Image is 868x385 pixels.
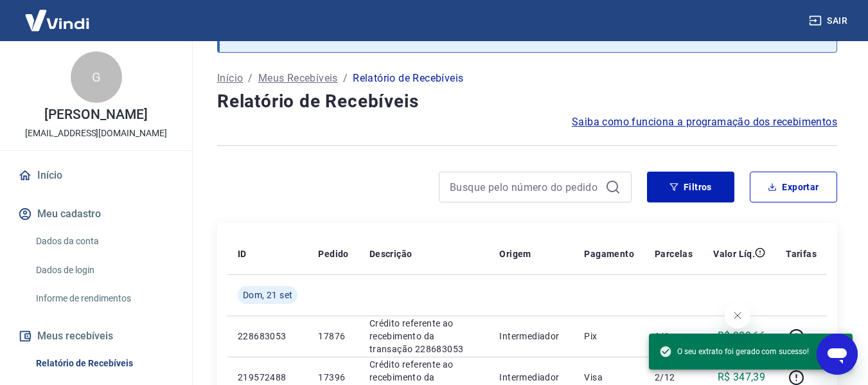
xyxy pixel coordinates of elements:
p: Relatório de Recebíveis [353,71,463,86]
p: 219572488 [238,371,297,384]
p: 228683053 [238,330,297,343]
p: R$ 288,66 [718,328,766,344]
p: Origem [499,247,531,260]
p: 2/12 [655,371,693,384]
p: Pedido [318,247,348,260]
span: Dom, 21 set [243,289,292,301]
p: 1/1 [655,330,693,343]
h4: Relatório de Recebíveis [217,89,837,114]
p: Tarifas [786,247,817,260]
button: Meu cadastro [15,200,177,228]
p: Pagamento [584,247,634,260]
p: ID [238,247,247,260]
span: O seu extrato foi gerado com sucesso! [659,345,809,358]
p: [PERSON_NAME] [44,108,147,121]
a: Início [217,71,243,86]
button: Sair [806,9,853,33]
p: Intermediador [499,330,563,343]
p: Descrição [369,247,412,260]
p: / [248,71,252,86]
p: R$ 347,39 [718,370,766,385]
a: Meus Recebíveis [258,71,338,86]
div: G [71,51,122,103]
span: Olá! Precisa de ajuda? [8,9,108,19]
a: Saiba como funciona a programação dos recebimentos [572,114,837,130]
a: Informe de rendimentos [31,285,177,312]
button: Exportar [750,172,837,202]
p: Parcelas [655,247,693,260]
a: Início [15,161,177,190]
p: 17396 [318,371,348,384]
a: Dados de login [31,257,177,283]
p: Intermediador [499,371,563,384]
iframe: Fechar mensagem [725,303,750,328]
input: Busque pelo número do pedido [450,177,600,197]
img: Vindi [15,1,99,40]
p: Pix [584,330,634,343]
p: [EMAIL_ADDRESS][DOMAIN_NAME] [25,127,167,140]
p: / [343,71,348,86]
p: Crédito referente ao recebimento da transação 228683053 [369,317,479,355]
p: Valor Líq. [713,247,755,260]
p: 17876 [318,330,348,343]
iframe: Botão para abrir a janela de mensagens [817,334,858,375]
button: Meus recebíveis [15,322,177,350]
p: Visa [584,371,634,384]
a: Dados da conta [31,228,177,255]
a: Relatório de Recebíveis [31,350,177,377]
button: Filtros [647,172,734,202]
